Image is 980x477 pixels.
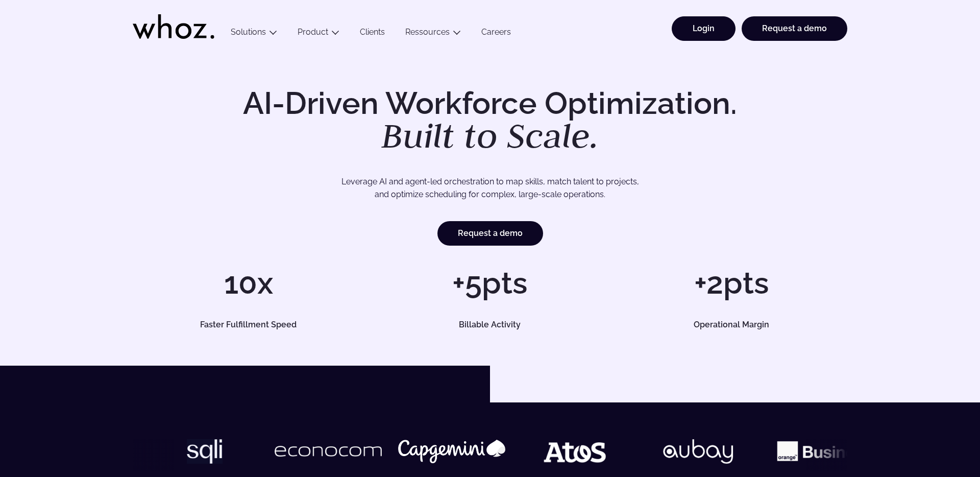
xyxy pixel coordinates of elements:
[287,27,350,41] button: Product
[672,16,736,41] a: Login
[220,27,287,41] button: Solutions
[405,27,450,37] a: Ressources
[350,27,395,41] a: Clients
[616,268,847,298] h1: +2pts
[168,175,812,201] p: Leverage AI and agent-led orchestration to map skills, match talent to projects, and optimize sch...
[133,268,364,298] h1: 10x
[381,113,599,158] em: Built to Scale.
[298,27,328,37] a: Product
[374,268,605,298] h1: +5pts
[395,27,471,41] button: Ressources
[144,321,353,329] h5: Faster Fulfillment Speed
[742,16,847,41] a: Request a demo
[627,321,836,329] h5: Operational Margin
[471,27,521,41] a: Careers
[386,321,594,329] h5: Billable Activity
[229,88,751,153] h1: AI-Driven Workforce Optimization.
[437,221,543,246] a: Request a demo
